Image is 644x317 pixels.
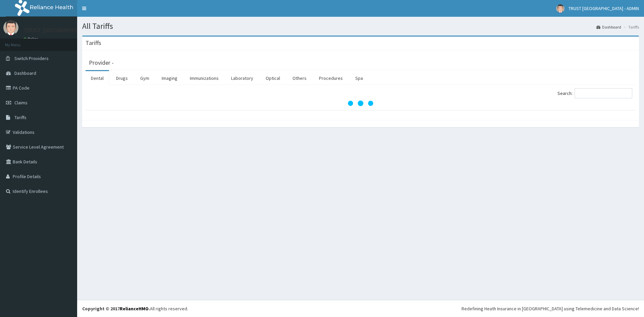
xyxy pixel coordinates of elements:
[14,70,36,76] span: Dashboard
[622,24,639,30] li: Tariffs
[596,24,621,30] a: Dashboard
[557,88,632,98] label: Search:
[82,22,639,31] h1: All Tariffs
[347,90,374,117] svg: audio-loading
[184,71,224,85] a: Immunizations
[111,71,133,85] a: Drugs
[23,37,40,41] a: Online
[82,306,150,312] strong: Copyright © 2017 .
[314,71,348,85] a: Procedures
[23,27,119,33] p: TRUST [GEOGRAPHIC_DATA] - ADMIN
[77,300,644,317] footer: All rights reserved.
[86,40,101,46] h3: Tariffs
[14,114,26,120] span: Tariffs
[89,60,114,66] h3: Provider -
[135,71,155,85] a: Gym
[156,71,183,85] a: Imaging
[350,71,368,85] a: Spa
[226,71,259,85] a: Laboratory
[556,4,565,13] img: User Image
[86,71,109,85] a: Dental
[3,20,18,35] img: User Image
[14,55,49,61] span: Switch Providers
[287,71,312,85] a: Others
[462,305,639,312] div: Redefining Heath Insurance in [GEOGRAPHIC_DATA] using Telemedicine and Data Science!
[575,88,632,98] input: Search:
[569,5,639,11] span: TRUST [GEOGRAPHIC_DATA] - ADMIN
[260,71,285,85] a: Optical
[14,100,28,106] span: Claims
[120,306,149,312] a: RelianceHMO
